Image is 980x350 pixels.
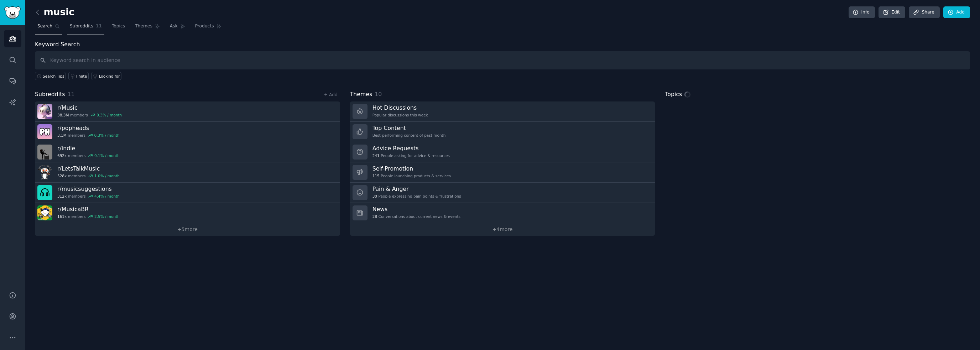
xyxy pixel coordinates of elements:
[57,113,122,117] div: members
[167,21,188,35] a: Ask
[57,165,120,172] h3: r/ LetsTalkMusic
[57,133,120,138] div: members
[57,205,120,213] h3: r/ MusicaBR
[57,104,122,111] h3: r/ Music
[35,41,80,48] label: Keyword Search
[94,194,120,199] div: 4.4 % / month
[350,183,655,203] a: Pain & Anger30People expressing pain points & frustrations
[35,122,340,142] a: r/popheads3.1Mmembers0.3% / month
[35,7,74,18] h2: music
[37,165,52,180] img: LetsTalkMusic
[43,74,64,79] span: Search Tips
[57,124,120,132] h3: r/ popheads
[372,214,460,219] div: Conversations about current news & events
[35,21,62,35] a: Search
[57,185,120,193] h3: r/ musicsuggestions
[57,214,67,219] span: 161k
[372,214,377,219] span: 28
[94,153,120,158] div: 0.1 % / month
[57,214,120,219] div: members
[68,91,75,98] span: 11
[135,23,152,30] span: Themes
[350,162,655,183] a: Self-Promotion115People launching products & services
[35,223,340,236] a: +5more
[57,173,67,178] span: 528k
[68,72,89,80] a: I hate
[37,185,52,200] img: musicsuggestions
[909,6,939,19] a: Share
[195,23,214,30] span: Products
[35,101,340,122] a: r/Music38.3Mmembers0.3% / month
[37,145,52,160] img: indie
[57,153,67,158] span: 692k
[372,185,461,193] h3: Pain & Anger
[372,153,450,158] div: People asking for advice & resources
[57,145,120,152] h3: r/ indie
[57,194,67,199] span: 312k
[372,205,460,213] h3: News
[35,183,340,203] a: r/musicsuggestions312kmembers4.4% / month
[193,21,224,35] a: Products
[350,101,655,122] a: Hot DiscussionsPopular discussions this week
[97,113,122,117] div: 0.3 % / month
[70,23,93,30] span: Subreddits
[4,6,21,19] img: GummySearch logo
[35,72,66,80] button: Search Tips
[372,165,451,172] h3: Self-Promotion
[94,214,120,219] div: 2.5 % / month
[132,21,162,35] a: Themes
[96,23,102,30] span: 11
[350,223,655,236] a: +4more
[57,133,67,138] span: 3.1M
[324,92,338,97] a: + Add
[37,205,52,220] img: MusicaBR
[57,113,69,117] span: 38.3M
[375,91,382,98] span: 10
[37,23,52,30] span: Search
[350,90,372,99] span: Themes
[372,194,461,199] div: People expressing pain points & frustrations
[372,153,380,158] span: 241
[350,122,655,142] a: Top ContentBest-performing content of past month
[170,23,178,30] span: Ask
[109,21,127,35] a: Topics
[849,6,875,19] a: Info
[372,173,451,178] div: People launching products & services
[350,142,655,162] a: Advice Requests241People asking for advice & resources
[350,203,655,223] a: News28Conversations about current news & events
[112,23,125,30] span: Topics
[372,113,428,117] div: Popular discussions this week
[35,203,340,223] a: r/MusicaBR161kmembers2.5% / month
[57,194,120,199] div: members
[94,133,120,138] div: 0.3 % / month
[372,145,450,152] h3: Advice Requests
[57,153,120,158] div: members
[372,104,428,111] h3: Hot Discussions
[372,124,446,132] h3: Top Content
[372,173,380,178] span: 115
[99,74,120,79] div: Looking for
[943,6,970,19] a: Add
[76,74,87,79] div: I hate
[665,90,682,99] span: Topics
[372,194,377,199] span: 30
[94,173,120,178] div: 1.0 % / month
[879,6,905,19] a: Edit
[35,90,65,99] span: Subreddits
[35,162,340,183] a: r/LetsTalkMusic528kmembers1.0% / month
[37,124,52,139] img: popheads
[35,51,970,69] input: Keyword search in audience
[57,173,120,178] div: members
[67,21,104,35] a: Subreddits11
[35,142,340,162] a: r/indie692kmembers0.1% / month
[372,133,446,138] div: Best-performing content of past month
[91,72,121,80] a: Looking for
[37,104,52,119] img: Music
